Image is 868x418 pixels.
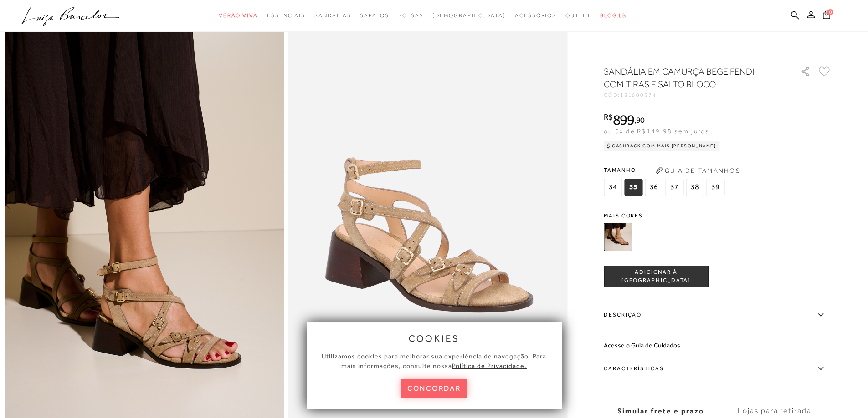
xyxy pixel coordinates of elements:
span: Utilizamos cookies para melhorar sua experiência de navegação. Para mais informações, consulte nossa [322,353,546,369]
span: Mais cores [604,213,832,218]
i: R$ [604,113,613,121]
span: Essenciais [267,12,305,19]
span: BLOG LB [600,12,627,19]
span: 899 [613,111,634,128]
span: 131500574 [620,92,657,98]
a: BLOG LB [600,7,627,24]
span: cookies [409,333,460,343]
span: Bolsas [398,12,424,19]
span: 34 [604,179,622,196]
a: Política de Privacidade. [452,362,527,369]
label: Características [604,356,832,382]
button: 0 [820,10,833,22]
a: noSubCategoriesText [432,7,506,24]
a: categoryNavScreenReaderText [515,7,556,24]
span: Tamanho [604,163,727,177]
label: Descrição [604,302,832,328]
span: 0 [827,9,833,15]
span: Sapatos [360,12,389,19]
span: 39 [706,179,724,196]
span: ou 6x de R$149,98 sem juros [604,127,709,135]
a: categoryNavScreenReaderText [360,7,389,24]
a: categoryNavScreenReaderText [314,7,351,24]
span: Verão Viva [219,12,258,19]
span: 35 [624,179,642,196]
a: categoryNavScreenReaderText [398,7,424,24]
a: categoryNavScreenReaderText [565,7,591,24]
span: Sandálias [314,12,351,19]
a: categoryNavScreenReaderText [267,7,305,24]
span: 37 [665,179,683,196]
button: ADICIONAR À [GEOGRAPHIC_DATA] [604,266,709,287]
button: Guia de Tamanhos [652,163,743,178]
div: CÓD: [604,92,786,98]
i: , [634,116,645,124]
h1: SANDÁLIA EM CAMURÇA BEGE FENDI COM TIRAS E SALTO BLOCO [604,65,775,91]
div: Cashback com Mais [PERSON_NAME] [604,141,720,151]
span: Outlet [565,12,591,19]
a: Acesse o Guia de Cuidados [604,342,680,349]
span: ADICIONAR À [GEOGRAPHIC_DATA] [604,268,708,284]
button: concordar [401,379,468,398]
a: categoryNavScreenReaderText [219,7,258,24]
img: SANDÁLIA EM CAMURÇA BEGE FENDI COM TIRAS E SALTO BLOCO [604,223,632,251]
span: 38 [686,179,704,196]
span: Acessórios [515,12,556,19]
span: 36 [645,179,663,196]
span: 90 [636,115,645,125]
span: [DEMOGRAPHIC_DATA] [432,12,506,19]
